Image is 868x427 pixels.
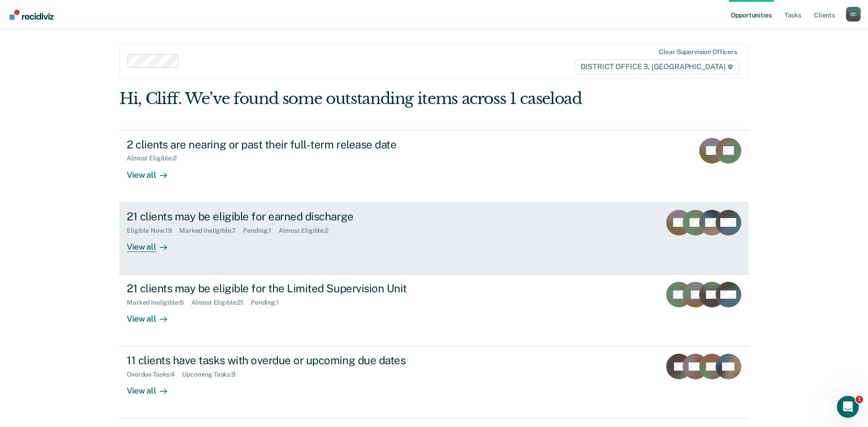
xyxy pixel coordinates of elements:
div: View all [127,162,178,180]
div: Upcoming Tasks : 9 [182,371,243,378]
div: Almost Eligible : 2 [279,227,336,235]
a: 11 clients have tasks with overdue or upcoming due datesOverdue Tasks:4Upcoming Tasks:9View all [119,346,749,418]
div: 21 clients may be eligible for earned discharge [127,210,448,223]
div: Pending : 1 [243,227,279,235]
div: Marked Ineligible : 6 [127,299,191,307]
span: 1 [856,396,863,403]
div: Marked Ineligible : 7 [179,227,243,235]
div: O C [846,7,861,22]
div: 21 clients may be eligible for the Limited Supervision Unit [127,282,448,295]
div: View all [127,378,178,396]
span: DISTRICT OFFICE 3, [GEOGRAPHIC_DATA] [575,60,739,74]
div: 2 clients are nearing or past their full-term release date [127,138,448,151]
div: 11 clients have tasks with overdue or upcoming due dates [127,354,448,367]
div: Pending : 1 [251,299,286,307]
div: Clear supervision officers [659,48,737,56]
img: Recidiviz [10,10,54,20]
div: Eligible Now : 19 [127,227,179,235]
div: Overdue Tasks : 4 [127,371,182,378]
div: View all [127,234,178,252]
a: 2 clients are nearing or past their full-term release dateAlmost Eligible:2View all [119,130,749,203]
iframe: Intercom live chat [837,396,859,418]
div: Almost Eligible : 21 [191,299,251,307]
div: View all [127,307,178,324]
div: Almost Eligible : 2 [127,154,184,162]
a: 21 clients may be eligible for the Limited Supervision UnitMarked Ineligible:6Almost Eligible:21P... [119,274,749,346]
a: 21 clients may be eligible for earned dischargeEligible Now:19Marked Ineligible:7Pending:1Almost ... [119,203,749,274]
button: Profile dropdown button [846,7,861,22]
div: Hi, Cliff. We’ve found some outstanding items across 1 caseload [119,89,623,108]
